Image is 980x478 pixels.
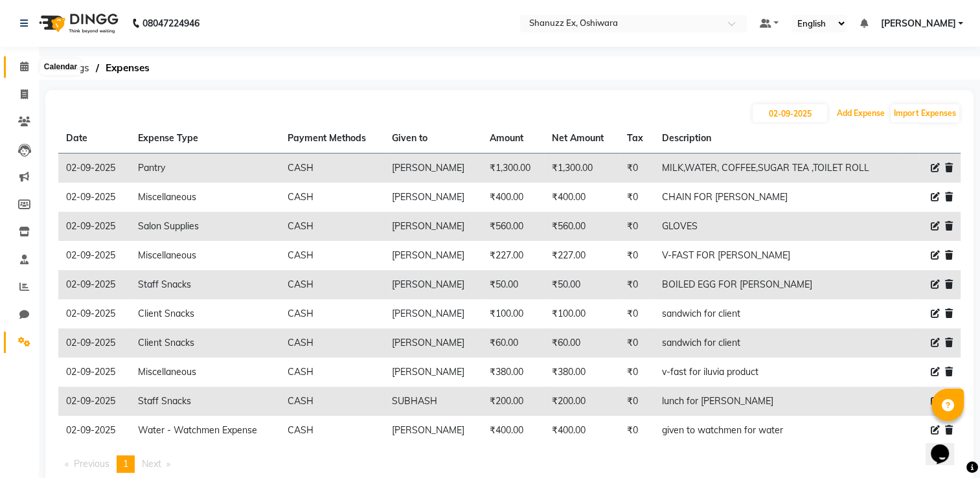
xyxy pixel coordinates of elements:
td: [PERSON_NAME] [384,358,482,387]
b: 08047224946 [142,5,199,41]
td: ₹0 [619,241,654,270]
td: CASH [280,328,384,358]
td: ₹200.00 [482,387,545,416]
td: Staff Snacks [130,387,280,416]
td: v-fast for iluvia product [654,358,902,387]
td: ₹560.00 [482,212,545,241]
td: CASH [280,299,384,328]
iframe: chat widget [926,426,967,465]
td: ₹400.00 [482,416,545,445]
td: ₹380.00 [482,358,545,387]
td: CASH [280,241,384,270]
th: Payment Methods [280,124,384,154]
nav: Pagination [58,455,961,473]
td: [PERSON_NAME] [384,299,482,328]
td: CASH [280,387,384,416]
td: Client Snacks [130,299,280,328]
td: ₹0 [619,154,654,183]
td: ₹0 [619,358,654,387]
td: ₹100.00 [544,299,619,328]
th: Given to [384,124,482,154]
td: CHAIN FOR [PERSON_NAME] [654,183,902,212]
td: 02-09-2025 [58,154,130,183]
th: Net Amount [544,124,619,154]
td: ₹1,300.00 [482,154,545,183]
td: [PERSON_NAME] [384,270,482,299]
th: Description [654,124,902,154]
td: ₹50.00 [482,270,545,299]
td: Pantry [130,154,280,183]
td: 02-09-2025 [58,299,130,328]
td: 02-09-2025 [58,358,130,387]
td: [PERSON_NAME] [384,416,482,445]
td: Water - Watchmen Expense [130,416,280,445]
span: [PERSON_NAME] [880,17,955,30]
td: Client Snacks [130,328,280,358]
td: sandwich for client [654,299,902,328]
td: 02-09-2025 [58,328,130,358]
td: ₹0 [619,270,654,299]
td: given to watchmen for water [654,416,902,445]
td: Staff Snacks [130,270,280,299]
td: [PERSON_NAME] [384,241,482,270]
td: ₹400.00 [544,183,619,212]
td: GLOVES [654,212,902,241]
th: Date [58,124,130,154]
span: Previous [74,458,109,470]
td: [PERSON_NAME] [384,328,482,358]
td: CASH [280,212,384,241]
td: SUBHASH [384,387,482,416]
button: Import Expenses [891,104,959,122]
td: ₹227.00 [482,241,545,270]
td: ₹400.00 [544,416,619,445]
td: CASH [280,358,384,387]
td: Miscellaneous [130,358,280,387]
span: Next [142,458,161,470]
button: Add Expense [834,104,888,122]
td: lunch for [PERSON_NAME] [654,387,902,416]
td: CASH [280,416,384,445]
td: Salon Supplies [130,212,280,241]
td: 02-09-2025 [58,212,130,241]
td: BOILED EGG FOR [PERSON_NAME] [654,270,902,299]
td: [PERSON_NAME] [384,154,482,183]
td: CASH [280,183,384,212]
td: 02-09-2025 [58,241,130,270]
td: ₹0 [619,212,654,241]
td: ₹50.00 [544,270,619,299]
td: CASH [280,270,384,299]
td: [PERSON_NAME] [384,212,482,241]
td: ₹227.00 [544,241,619,270]
td: ₹0 [619,416,654,445]
td: ₹400.00 [482,183,545,212]
td: 02-09-2025 [58,183,130,212]
td: 02-09-2025 [58,387,130,416]
td: ₹0 [619,299,654,328]
td: 02-09-2025 [58,270,130,299]
th: Expense Type [130,124,280,154]
td: Miscellaneous [130,241,280,270]
td: CASH [280,154,384,183]
td: ₹0 [619,183,654,212]
td: MILK,WATER, COFFEE,SUGAR TEA ,TOILET ROLL [654,154,902,183]
td: sandwich for client [654,328,902,358]
input: PLACEHOLDER.DATE [753,104,827,122]
th: Amount [482,124,545,154]
span: Expenses [99,56,156,80]
td: Miscellaneous [130,183,280,212]
span: 1 [123,458,128,470]
td: [PERSON_NAME] [384,183,482,212]
td: ₹60.00 [544,328,619,358]
td: ₹0 [619,328,654,358]
td: ₹380.00 [544,358,619,387]
td: ₹100.00 [482,299,545,328]
td: ₹560.00 [544,212,619,241]
td: V-FAST FOR [PERSON_NAME] [654,241,902,270]
td: ₹200.00 [544,387,619,416]
img: logo [33,5,122,41]
td: ₹60.00 [482,328,545,358]
td: ₹0 [619,387,654,416]
td: 02-09-2025 [58,416,130,445]
th: Tax [619,124,654,154]
td: ₹1,300.00 [544,154,619,183]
